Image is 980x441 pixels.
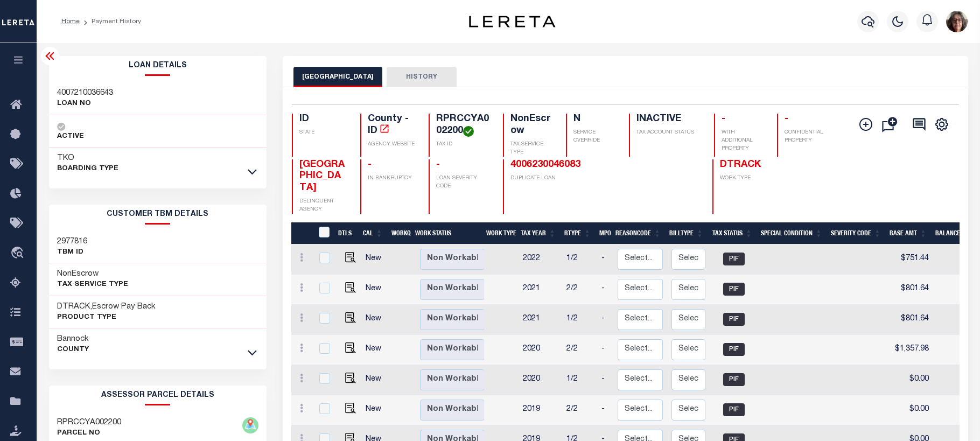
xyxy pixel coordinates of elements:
p: TAX ID [436,141,490,149]
td: - [597,335,613,365]
p: WORK TYPE [720,174,768,183]
h2: ASSESSOR PARCEL DETAILS [49,386,267,405]
th: Work Status [411,222,484,244]
p: DUPLICATE LOAN [510,174,614,183]
th: Special Condition: activate to sort column ascending [757,222,827,244]
td: - [597,365,613,395]
td: - [597,275,613,305]
p: CONFIDENTIAL PROPERTY [785,129,832,145]
p: ACTIVE [57,131,84,142]
span: - [436,160,440,170]
span: - [722,114,725,124]
img: logo-dark.svg [469,16,555,27]
td: 2/2 [562,395,597,425]
p: TAX ACCOUNT STATUS [636,129,701,137]
h4: NonEscrow [510,114,553,137]
td: $0.00 [887,395,933,425]
span: PIF [723,373,745,386]
span: PIF [723,403,745,416]
td: 2021 [519,305,562,335]
th: &nbsp; [312,222,334,244]
h3: NonEscrow [57,269,128,279]
td: 2020 [519,335,562,365]
th: &nbsp;&nbsp;&nbsp;&nbsp;&nbsp;&nbsp;&nbsp;&nbsp;&nbsp;&nbsp; [291,222,312,244]
p: WITH ADDITIONAL PROPERTY [722,129,764,153]
p: PARCEL NO [57,428,121,439]
span: - [368,160,372,170]
td: New [361,305,391,335]
p: DELINQUENT AGENCY [299,198,347,214]
td: 1/2 [562,244,597,275]
h4: RPRCCYA002200 [436,114,490,137]
td: $801.64 [887,305,933,335]
p: Product Type [57,312,156,323]
th: ReasonCode: activate to sort column ascending [611,222,665,244]
td: - [597,244,613,275]
h4: N [573,114,616,125]
p: LOAN SEVERITY CODE [436,174,490,191]
td: 2/2 [562,275,597,305]
p: BOARDING TYPE [57,164,118,174]
th: BillType: activate to sort column ascending [665,222,708,244]
th: Severity Code: activate to sort column ascending [827,222,885,244]
td: New [361,275,391,305]
td: 1/2 [562,305,597,335]
td: 2021 [519,275,562,305]
td: $0.00 [887,365,933,395]
td: $751.44 [887,244,933,275]
p: STATE [299,129,347,137]
td: 1/2 [562,365,597,395]
p: County [57,345,89,355]
th: WorkQ [387,222,411,244]
h3: Bannock [57,334,89,345]
p: SERVICE OVERRIDE [573,129,616,145]
h3: 2977816 [57,236,87,247]
a: 4006230046083 [510,160,580,170]
span: PIF [723,283,745,296]
td: - [597,305,613,335]
h2: Loan Details [49,56,267,76]
p: LOAN NO [57,99,113,109]
span: - [785,114,788,124]
h2: CUSTOMER TBM DETAILS [49,205,267,225]
th: Base Amt: activate to sort column ascending [885,222,931,244]
i: travel_explore [10,247,27,261]
th: MPO [595,222,611,244]
td: $801.64 [887,275,933,305]
h4: County - ID [368,114,416,137]
li: Payment History [80,17,141,26]
td: 2022 [519,244,562,275]
th: Tax Year: activate to sort column ascending [516,222,560,244]
span: PIF [723,343,745,356]
td: 2020 [519,365,562,395]
p: Tax Service Type [57,279,128,290]
span: PIF [723,253,745,265]
button: [GEOGRAPHIC_DATA] [293,67,382,87]
p: TBM ID [57,247,87,258]
td: 2/2 [562,335,597,365]
th: Tax Status: activate to sort column ascending [708,222,757,244]
h4: ID [299,114,347,125]
button: HISTORY [387,67,457,87]
h3: 4007210036643 [57,88,113,99]
td: New [361,244,391,275]
td: New [361,335,391,365]
th: RType: activate to sort column ascending [560,222,595,244]
td: - [597,395,613,425]
td: $1,357.98 [887,335,933,365]
td: New [361,395,391,425]
a: Home [61,18,80,25]
h3: RPRCCYA002200 [57,417,121,428]
th: Work Type [482,222,516,244]
h3: DTRACK,Escrow Pay Back [57,302,156,312]
span: DTRACK [720,160,761,170]
h4: INACTIVE [636,114,701,125]
span: [GEOGRAPHIC_DATA] [299,160,345,193]
p: IN BANKRUPTCY [368,174,416,183]
p: TAX SERVICE TYPE [510,141,553,157]
th: CAL: activate to sort column ascending [359,222,387,244]
th: DTLS [334,222,359,244]
h3: TKO [57,153,118,164]
td: 2019 [519,395,562,425]
span: PIF [723,313,745,326]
